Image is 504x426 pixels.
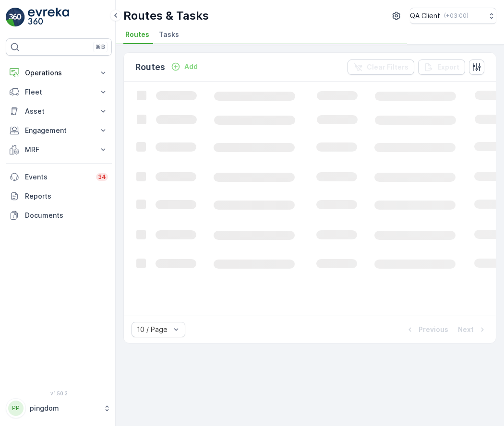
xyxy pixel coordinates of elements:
button: Add [167,61,202,72]
button: MRF [6,140,112,159]
p: ( +03:00 ) [444,12,468,20]
a: Documents [6,206,112,225]
button: Export [418,59,465,75]
p: ⌘B [96,43,105,51]
p: Add [184,62,198,71]
button: Next [457,324,488,335]
button: Operations [6,63,112,83]
p: MRF [25,145,93,154]
img: logo_light-DOdMpM7g.png [28,8,69,27]
p: Routes & Tasks [123,8,209,24]
p: Next [458,325,474,334]
a: Events34 [6,167,112,187]
p: Routes [135,60,165,74]
p: Engagement [25,126,93,135]
button: Engagement [6,121,112,140]
p: Previous [419,325,448,334]
button: Asset [6,102,112,121]
button: Clear Filters [348,59,414,75]
span: v 1.50.3 [6,390,112,396]
span: Routes [125,30,149,39]
p: Fleet [25,87,93,97]
p: Clear Filters [367,62,408,72]
p: Reports [25,191,108,201]
p: Export [437,62,459,72]
p: QA Client [410,11,440,21]
a: Reports [6,187,112,206]
p: Documents [25,211,108,220]
p: Events [25,172,90,182]
span: Tasks [159,30,179,39]
div: PP [8,401,24,416]
p: pingdom [30,403,98,413]
button: PPpingdom [6,398,112,418]
button: Fleet [6,83,112,102]
img: logo [6,8,25,27]
p: Operations [25,68,93,78]
p: 34 [98,173,106,181]
p: Asset [25,106,93,116]
button: QA Client(+03:00) [410,8,496,24]
button: Previous [404,324,449,335]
